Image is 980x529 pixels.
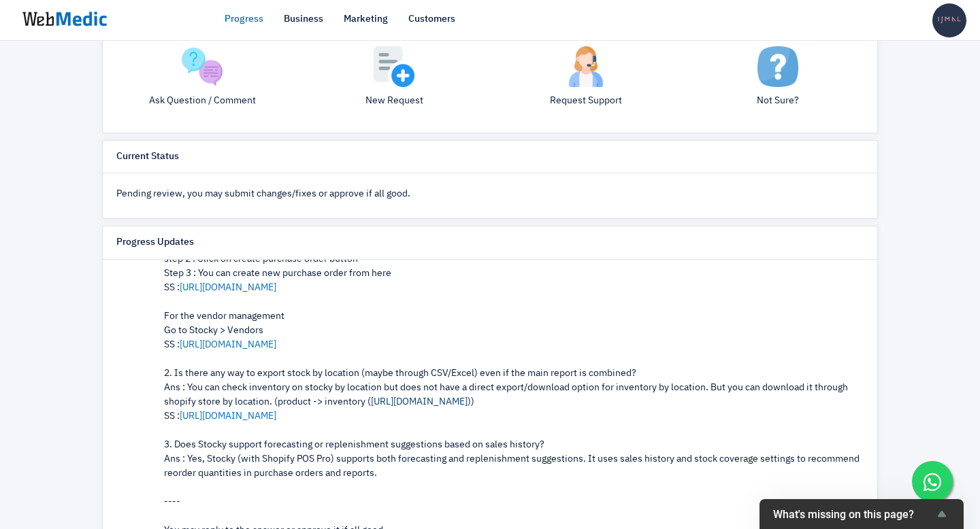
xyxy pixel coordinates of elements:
h6: Current Status [116,151,179,163]
p: Pending review, you may submit changes/fixes or approve if all good. [116,187,864,201]
h6: Progress Updates [116,237,194,249]
a: Customers [408,12,455,27]
p: Ask Question / Comment [116,94,288,108]
p: New Request [308,94,480,108]
img: not-sure.png [757,46,798,87]
button: Show survey - What's missing on this page? [773,506,950,522]
a: [URL][DOMAIN_NAME] [180,411,276,421]
a: Business [284,12,323,27]
img: question.png [182,46,223,87]
img: support.png [566,46,606,87]
p: Not Sure? [692,94,864,108]
a: Marketing [344,12,388,27]
img: add.png [374,46,414,87]
p: Request Support [500,94,672,108]
a: Progress [225,12,263,27]
a: [URL][DOMAIN_NAME] [180,340,276,349]
a: [URL][DOMAIN_NAME] [180,283,276,292]
span: What's missing on this page? [773,508,934,521]
a: [URL][DOMAIN_NAME] [371,397,468,407]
